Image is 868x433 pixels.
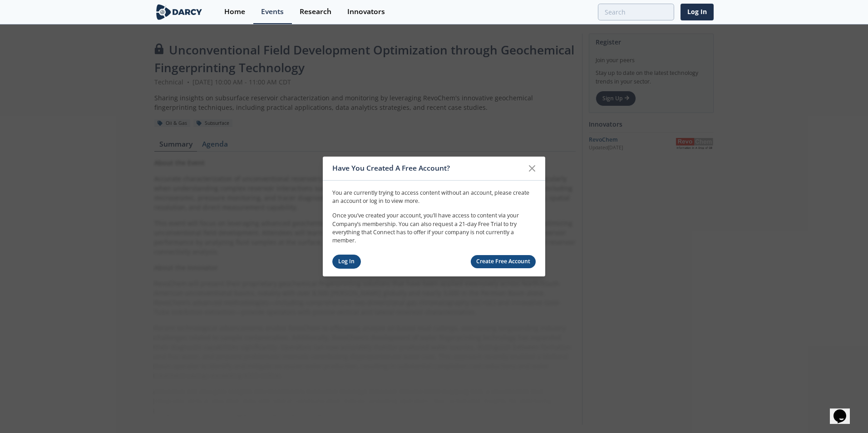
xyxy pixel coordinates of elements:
div: Home [224,8,245,15]
div: Research [300,8,331,15]
div: Events [261,8,284,15]
div: Have You Created A Free Account? [332,160,523,177]
p: You are currently trying to access content without an account, please create an account or log in... [332,188,536,205]
input: Advanced Search [598,4,674,20]
iframe: chat widget [830,397,859,424]
div: Innovators [347,8,385,15]
a: Create Free Account [471,255,536,268]
img: logo-wide.svg [154,4,204,20]
a: Log In [681,4,714,20]
a: Log In [332,255,361,269]
p: Once you’ve created your account, you’ll have access to content via your Company’s membership. Yo... [332,212,536,245]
